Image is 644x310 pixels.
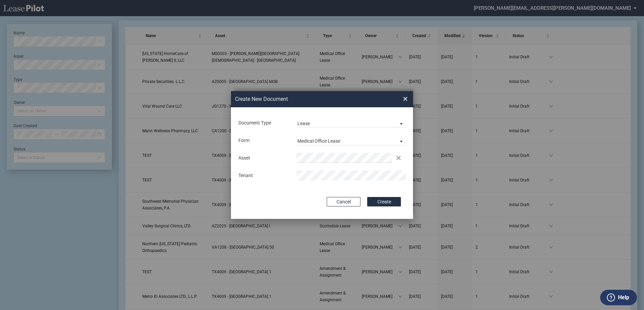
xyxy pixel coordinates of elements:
[234,172,293,179] div: Tenant
[327,197,360,206] button: Cancel
[297,138,340,144] div: Medical Office Lease
[235,95,379,103] h2: Create New Document
[618,293,629,302] label: Help
[297,118,406,128] md-select: Document Type: Lease
[297,121,310,126] div: Lease
[403,93,408,104] span: ×
[231,91,413,219] md-dialog: Create New ...
[234,155,293,162] div: Asset
[234,137,293,144] div: Form
[234,120,293,126] div: Document Type
[367,197,401,206] button: Create
[297,135,406,145] md-select: Lease Form: Medical Office Lease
